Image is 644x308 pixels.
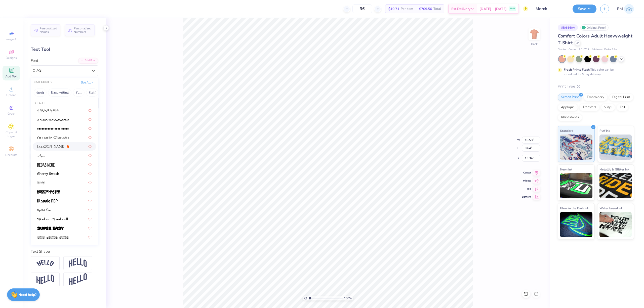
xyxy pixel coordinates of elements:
[580,24,609,31] div: Original Proof
[599,212,632,237] img: Water based Ink
[617,104,628,111] div: Foil
[37,144,65,149] span: [PERSON_NAME]
[599,173,632,198] img: Metallic & Glitter Ink
[522,195,531,199] span: Bottom
[78,58,98,64] div: Add Font
[558,94,582,101] div: Screen Print
[609,94,633,101] div: Digital Print
[37,172,59,176] img: Cherry Swash
[37,236,69,239] img: Xmas Lights (BRK)
[419,6,432,12] span: $709.56
[352,4,372,13] input: – –
[37,109,60,112] img: a Ahlan Wasahlan
[558,33,632,46] span: Comfort Colors Adult Heavyweight T-Shirt
[388,6,399,12] span: $19.71
[532,4,569,14] input: Untitled Design
[31,58,38,64] label: Font
[37,154,45,158] img: Aspire
[617,4,634,14] a: RM
[558,48,576,52] span: Comfort Colors
[601,104,615,111] div: Vinyl
[73,89,85,97] button: Puff
[37,136,69,140] img: Arcade Classic
[564,68,590,72] strong: Fresh Prints Flash:
[36,260,54,267] img: Arc
[558,114,582,121] div: Rhinestones
[86,89,98,97] button: Serif
[510,7,515,11] span: FREE
[31,249,98,254] div: Text Shape
[48,89,71,97] button: Handwriting
[599,205,623,211] span: Water based Ink
[584,94,608,101] div: Embroidery
[37,127,69,130] img: AlphaShapes xmas balls
[579,48,589,52] span: # C1717
[617,6,623,12] span: RM
[522,187,531,191] span: Top
[37,163,55,167] img: Bebas Neue
[6,93,16,97] span: Upload
[401,6,413,12] span: Per Item
[558,104,578,111] div: Applique
[579,104,599,111] div: Transfers
[69,258,87,268] img: Arch
[624,4,634,14] img: Ronald Manipon
[34,80,52,84] div: CATEGORIES
[18,292,36,297] strong: Need help?
[6,37,17,41] span: Image AI
[37,208,51,212] img: Mas Pendi Wow
[599,128,610,133] span: Puff Ink
[31,46,98,53] div: Text Tool
[451,6,470,12] span: Est. Delivery
[560,167,572,172] span: Neon Ink
[37,217,69,221] img: Retro Gastroll
[560,173,592,198] img: Neon Ink
[558,24,578,31] div: # 508660A
[74,27,92,34] span: Personalized Numbers
[34,89,47,97] button: Greek
[79,80,95,85] button: See All
[433,6,441,12] span: Total
[36,275,54,284] img: Flag
[599,135,632,160] img: Puff Ink
[522,179,531,183] span: Middle
[344,296,352,300] span: 100 %
[37,181,45,185] img: Ghastly Panic
[592,48,617,52] span: Minimum Order: 24 +
[560,212,592,237] img: Glow in the Dark Ink
[37,118,69,121] img: a Arigatou Gozaimasu
[37,199,58,203] img: Klassiq NBP
[599,167,629,172] span: Metallic & Glitter Ink
[560,128,573,133] span: Standard
[8,112,15,116] span: Greek
[5,74,17,78] span: Add Text
[37,227,64,230] img: Super Easy
[479,6,507,12] span: [DATE] - [DATE]
[5,153,17,157] span: Decorate
[564,67,626,76] div: This color can be expedited for 5 day delivery.
[560,135,592,160] img: Standard
[531,42,538,46] div: Back
[529,29,539,39] img: Back
[522,171,531,174] span: Center
[6,56,17,60] span: Designs
[69,273,87,286] img: Rise
[560,205,589,211] span: Glow in the Dark Ink
[37,190,60,194] img: Horrormaster
[39,27,57,34] span: Personalized Names
[3,130,20,138] span: Clipart & logos
[31,101,98,106] div: Default
[558,83,634,89] div: Print Type
[573,5,596,13] button: Save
